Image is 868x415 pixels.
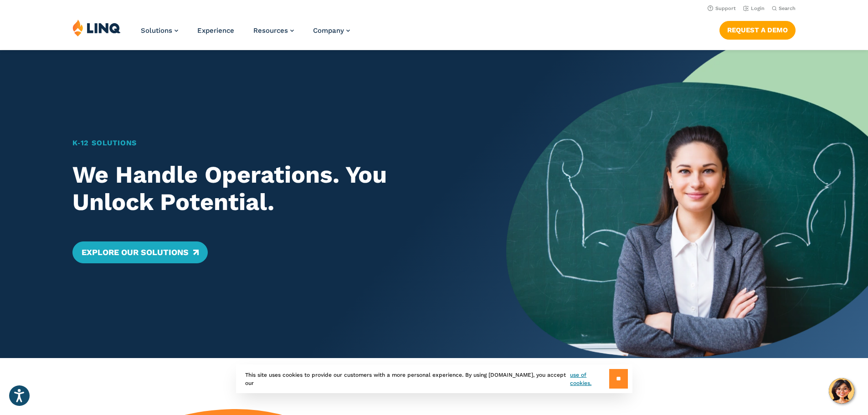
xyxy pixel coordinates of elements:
button: Open Search Bar [772,5,796,12]
a: Support [708,5,736,11]
a: Solutions [141,26,178,35]
span: Company [313,26,344,35]
nav: Button Navigation [719,19,796,39]
a: Login [743,5,765,11]
span: Search [779,5,796,11]
h1: K‑12 Solutions [72,138,471,149]
a: use of cookies. [570,371,609,387]
span: Resources [253,26,288,35]
a: Experience [197,26,234,35]
a: Request a Demo [719,21,796,39]
span: Solutions [141,26,172,35]
button: Hello, have a question? Let’s chat. [829,378,854,404]
img: LINQ | K‑12 Software [72,19,121,36]
div: This site uses cookies to provide our customers with a more personal experience. By using [DOMAIN... [236,364,632,393]
a: Resources [253,26,294,35]
img: Home Banner [506,50,868,358]
nav: Primary Navigation [141,19,350,49]
a: Company [313,26,350,35]
a: Explore Our Solutions [72,241,208,263]
h2: We Handle Operations. You Unlock Potential. [72,161,471,216]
